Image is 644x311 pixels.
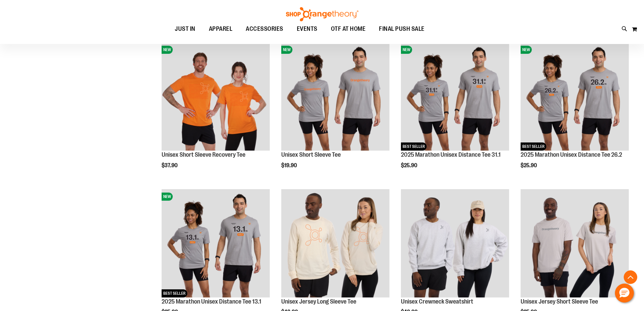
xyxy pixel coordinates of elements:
span: NEW [162,46,173,54]
a: Unisex Jersey Long Sleeve Tee [281,189,389,298]
img: Unisex Short Sleeve Tee [281,42,389,151]
span: NEW [162,193,173,201]
a: 2025 Marathon Unisex Distance Tee 31.1NEWBEST SELLER [401,42,509,152]
span: FINAL PUSH SALE [379,21,425,37]
a: Unisex Short Sleeve Recovery Tee [162,151,245,158]
span: NEW [401,46,412,54]
span: ACCESSORIES [246,21,283,37]
img: Shop Orangetheory [285,7,359,21]
a: FINAL PUSH SALE [372,21,431,37]
span: $25.90 [521,162,538,169]
a: JUST IN [168,21,202,37]
button: Hello, have a question? Let’s chat. [615,284,634,303]
a: OTF Unisex Crewneck Sweatshirt Grey [401,189,509,298]
img: OTF Unisex Jersey SS Tee Grey [521,189,629,297]
a: Unisex Short Sleeve Tee [281,151,341,158]
span: BEST SELLER [401,142,427,151]
span: EVENTS [297,21,317,37]
img: 2025 Marathon Unisex Distance Tee 31.1 [401,42,509,151]
div: product [517,39,632,186]
div: product [278,39,393,186]
span: JUST IN [175,21,195,37]
a: Unisex Jersey Long Sleeve Tee [281,298,356,305]
a: Unisex Short Sleeve Recovery TeeNEW [162,42,270,152]
a: OTF Unisex Jersey SS Tee Grey [521,189,629,298]
img: OTF Unisex Crewneck Sweatshirt Grey [401,189,509,297]
span: NEW [281,46,292,54]
a: 2025 Marathon Unisex Distance Tee 31.1 [401,151,501,158]
a: Unisex Jersey Short Sleeve Tee [521,298,598,305]
a: EVENTS [290,21,324,37]
span: OTF AT HOME [331,21,366,37]
div: product [158,39,273,186]
span: $37.90 [162,162,178,169]
a: APPAREL [202,21,239,37]
a: Unisex Crewneck Sweatshirt [401,298,473,305]
a: ACCESSORIES [239,21,290,37]
button: Back To Top [624,270,637,284]
img: 2025 Marathon Unisex Distance Tee 13.1 [162,189,270,297]
a: Unisex Short Sleeve TeeNEW [281,42,389,152]
a: 2025 Marathon Unisex Distance Tee 13.1NEWBEST SELLER [162,189,270,298]
a: 2025 Marathon Unisex Distance Tee 13.1 [162,298,261,305]
a: OTF AT HOME [324,21,373,37]
span: $19.90 [281,162,298,169]
span: BEST SELLER [162,289,187,297]
div: product [398,39,512,186]
span: $25.90 [401,162,418,169]
a: 2025 Marathon Unisex Distance Tee 26.2NEWBEST SELLER [521,42,629,152]
img: Unisex Jersey Long Sleeve Tee [281,189,389,297]
img: 2025 Marathon Unisex Distance Tee 26.2 [521,42,629,151]
span: APPAREL [209,21,233,37]
span: BEST SELLER [521,142,546,151]
span: NEW [521,46,532,54]
a: 2025 Marathon Unisex Distance Tee 26.2 [521,151,622,158]
img: Unisex Short Sleeve Recovery Tee [162,42,270,151]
